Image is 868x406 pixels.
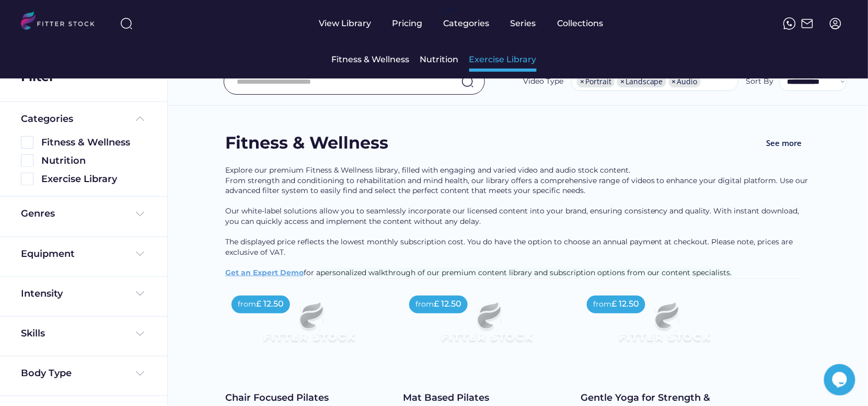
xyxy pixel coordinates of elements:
div: View Library [319,18,372,29]
div: Categories [21,112,73,126]
img: Frame%20%284%29.svg [134,287,146,300]
img: Frame%20%284%29.svg [134,367,146,380]
div: Exercise Library [41,173,146,186]
img: Frame%20%285%29.svg [134,112,146,125]
img: Rectangle%205126.svg [21,154,33,167]
span: personalized walkthrough of our premium content library and subscription options from our content... [320,268,732,277]
div: from [415,299,434,310]
div: Pricing [392,18,423,29]
li: Landscape [617,76,666,87]
div: fvck [444,5,457,16]
img: Frame%2079%20%281%29.svg [420,289,553,365]
div: from [593,299,611,310]
span: × [620,78,624,85]
div: £ 12.50 [256,298,284,310]
div: Collections [558,18,604,29]
div: Intensity [21,287,63,300]
div: Series [511,18,537,29]
div: Exercise Library [469,54,537,65]
div: Nutrition [41,154,146,167]
img: Frame%2079%20%281%29.svg [597,289,731,365]
img: search-normal%203.svg [120,17,133,30]
span: × [580,78,584,85]
span: The displayed price reflects the lowest monthly subscription cost. You do have the option to choo... [225,237,795,257]
img: Rectangle%205126.svg [21,136,33,149]
div: £ 12.50 [434,298,461,310]
div: Categories [444,18,490,29]
img: Frame%2051.svg [801,17,814,30]
div: Equipment [21,247,75,261]
div: Chair Focused Pilates [225,391,392,404]
div: Fitness & Wellness [225,131,388,155]
div: from [238,299,256,310]
div: Fitness & Wellness [332,54,410,65]
div: £ 12.50 [611,298,639,310]
div: Genres [21,207,55,220]
div: Fitness & Wellness [41,136,146,149]
img: Frame%20%284%29.svg [134,328,146,340]
img: Frame%2079%20%281%29.svg [242,289,376,365]
img: Rectangle%205126.svg [21,173,33,185]
span: × [672,78,676,85]
div: Skills [21,327,47,340]
iframe: chat widget [824,364,858,396]
img: search-normal.svg [461,75,474,88]
li: Portrait [577,76,615,87]
img: meteor-icons_whatsapp%20%281%29.svg [783,17,796,30]
div: Mat Based Pilates [403,391,570,404]
div: Body Type [21,367,72,380]
li: Audio [669,76,701,87]
a: Get an Expert Demo [225,268,304,277]
img: LOGO.svg [21,12,103,33]
div: Explore our premium Fitness & Wellness library, filled with engaging and varied video and audio s... [225,165,811,278]
img: profile-circle.svg [829,17,842,30]
button: See more [758,131,811,155]
img: Frame%20%284%29.svg [134,247,146,260]
div: Nutrition [420,54,459,65]
div: Sort By [746,76,774,87]
img: Frame%20%284%29.svg [134,208,146,220]
div: Video Type [523,76,563,87]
